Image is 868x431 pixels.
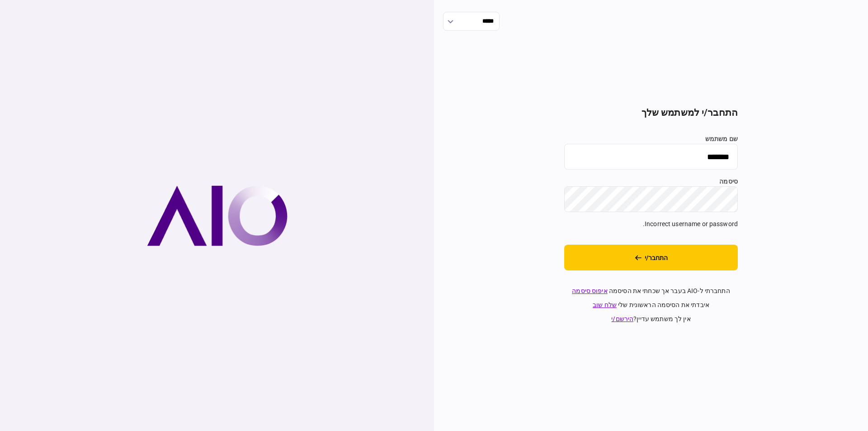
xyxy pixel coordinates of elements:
[564,300,738,310] div: איבדתי את הסיסמה הראשונית שלי
[564,286,738,296] div: התחברתי ל-AIO בעבר אך שכחתי את הסיסמה
[564,177,738,186] label: סיסמה
[564,245,738,270] button: התחבר/י
[564,186,738,212] input: סיסמה
[593,301,617,308] a: שלח שוב
[147,185,288,246] img: AIO company logo
[564,314,738,324] div: אין לך משתמש עדיין ?
[564,107,738,118] h2: התחבר/י למשתמש שלך
[443,12,500,31] input: הראה אפשרויות בחירת שפה
[611,315,633,322] a: הירשם/י
[572,287,607,294] a: איפוס סיסמה
[564,134,738,144] label: שם משתמש
[564,144,738,170] input: שם משתמש
[564,219,738,229] div: Incorrect username or password.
